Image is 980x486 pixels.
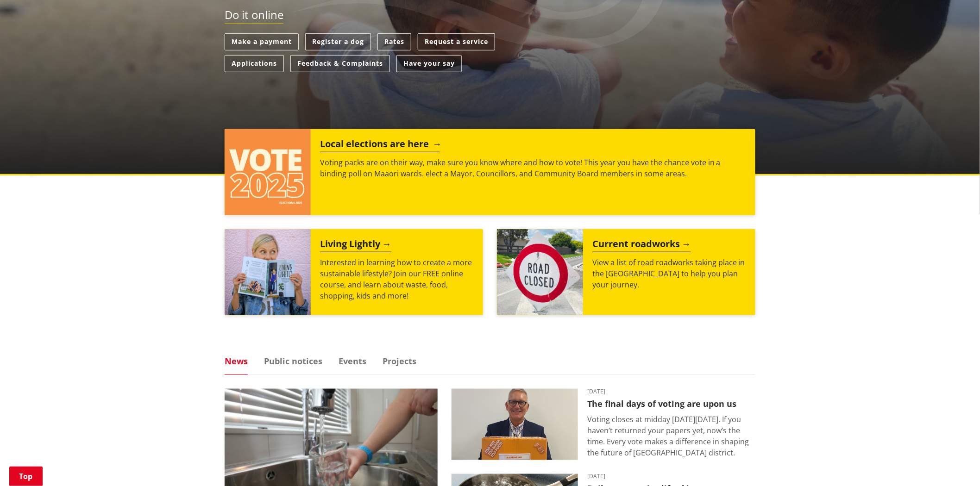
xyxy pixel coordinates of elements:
a: Make a payment [225,33,299,50]
a: News [225,357,248,365]
a: Applications [225,55,284,72]
a: Have your say [396,55,462,72]
img: Road closed sign [497,229,583,315]
a: Register a dog [305,33,371,50]
p: View a list of road roadworks taking place in the [GEOGRAPHIC_DATA] to help you plan your journey. [592,257,746,290]
a: [DATE] The final days of voting are upon us Voting closes at midday [DATE][DATE]. If you haven’t ... [452,389,755,460]
time: [DATE] [587,389,755,394]
h2: Local elections are here [320,138,440,152]
a: Projects [383,357,416,365]
img: Craig Hobbs editorial elections [452,389,578,460]
iframe: Messenger Launcher [937,447,971,480]
a: Events [339,357,366,365]
a: Living Lightly Interested in learning how to create a more sustainable lifestyle? Join our FREE o... [225,229,483,315]
a: Current roadworks View a list of road roadworks taking place in the [GEOGRAPHIC_DATA] to help you... [497,229,755,315]
a: Request a service [418,33,495,50]
p: Voting packs are on their way, make sure you know where and how to vote! This year you have the c... [320,157,746,179]
a: Rates [377,33,411,50]
time: [DATE] [587,474,755,480]
p: Interested in learning how to create a more sustainable lifestyle? Join our FREE online course, a... [320,257,474,301]
h2: Do it online [225,8,283,25]
a: Feedback & Complaints [290,55,390,72]
h3: The final days of voting are upon us [587,399,755,409]
p: Voting closes at midday [DATE][DATE]. If you haven’t returned your papers yet, now’s the time. Ev... [587,414,755,458]
h2: Living Lightly [320,238,391,252]
img: Mainstream Green Workshop Series [225,229,311,315]
a: Local elections are here Voting packs are on their way, make sure you know where and how to vote!... [225,129,755,215]
a: Top [9,467,43,486]
img: Vote 2025 [225,129,311,215]
h2: Current roadworks [592,238,691,252]
a: Public notices [264,357,322,365]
